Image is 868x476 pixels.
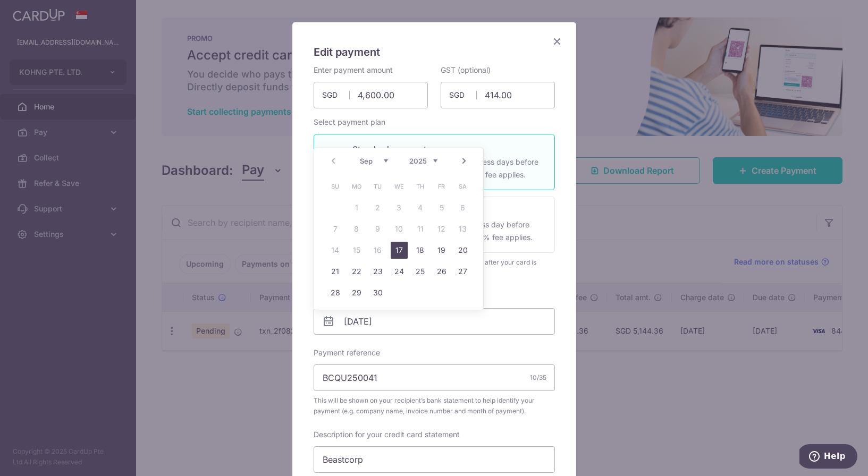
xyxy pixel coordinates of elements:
a: 27 [454,263,471,280]
a: 22 [348,263,365,280]
h5: Edit payment [314,44,555,61]
a: 19 [433,242,450,259]
label: Payment reference [314,347,380,358]
label: GST (optional) [441,65,491,75]
iframe: Opens a widget where you can find more information [799,444,857,471]
label: Description for your credit card statement [314,429,460,440]
span: Monday [348,178,365,195]
div: 10/35 [530,372,546,383]
a: 25 [412,263,429,280]
span: This will be shown on your recipient’s bank statement to help identify your payment (e.g. company... [314,395,555,416]
a: 21 [327,263,344,280]
a: Next [458,155,470,167]
a: 28 [327,284,344,301]
input: DD / MM / YYYY [314,308,555,335]
span: Friday [433,178,450,195]
a: 26 [433,263,450,280]
input: 0.00 [441,82,555,108]
a: 17 [391,242,408,259]
input: 0.00 [314,82,428,108]
a: 24 [391,263,408,280]
button: Close [551,35,563,48]
a: 20 [454,242,471,259]
span: Saturday [454,178,471,195]
span: SGD [322,90,350,100]
span: SGD [449,90,477,100]
label: Enter payment amount [314,65,393,75]
span: Sunday [327,178,344,195]
a: 30 [369,284,386,301]
p: Standard payment [352,143,542,156]
label: Select payment plan [314,117,385,127]
span: Thursday [412,178,429,195]
a: 23 [369,263,386,280]
a: 29 [348,284,365,301]
a: 18 [412,242,429,259]
span: Tuesday [369,178,386,195]
span: Wednesday [391,178,408,195]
